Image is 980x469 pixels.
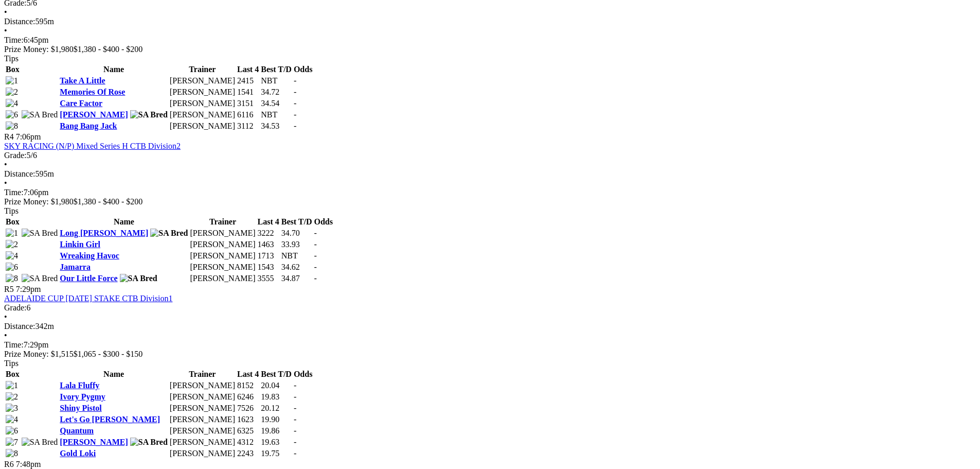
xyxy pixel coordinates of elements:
th: Best T/D [281,217,313,227]
td: 2415 [237,76,259,86]
td: 20.12 [260,403,292,413]
a: ADELAIDE CUP [DATE] STAKE CTB Division1 [4,294,172,303]
td: 19.83 [260,392,292,402]
td: 19.90 [260,414,292,425]
span: - [314,251,317,260]
img: 1 [6,229,18,238]
span: - [294,449,296,458]
td: [PERSON_NAME] [169,448,236,459]
a: Wreaking Havoc [60,251,119,260]
td: 20.04 [260,380,292,391]
img: 6 [6,110,18,119]
div: Prize Money: $1,980 [4,45,976,54]
td: 3112 [237,121,259,131]
span: Time: [4,188,24,197]
a: Take A Little [60,76,105,85]
span: 7:48pm [16,460,41,468]
span: - [294,121,296,130]
td: [PERSON_NAME] [189,239,256,250]
img: SA Bred [22,274,58,283]
th: Trainer [169,369,236,379]
span: - [294,438,296,446]
td: 6246 [237,392,259,402]
td: 3222 [257,228,280,238]
span: - [294,415,296,424]
img: 6 [6,426,18,436]
td: [PERSON_NAME] [169,76,236,86]
td: 34.54 [260,98,292,109]
span: • [4,331,7,340]
td: 3151 [237,98,259,109]
span: R4 [4,132,14,141]
div: 6 [4,303,976,312]
td: 1463 [257,239,280,250]
a: Ivory Pygmy [60,392,105,401]
a: Memories Of Rose [60,88,125,96]
div: 5/6 [4,151,976,160]
span: $1,380 - $400 - $200 [74,197,143,206]
span: Box [6,370,20,378]
td: [PERSON_NAME] [189,262,256,272]
span: 7:29pm [16,285,41,293]
td: 19.75 [260,448,292,459]
span: Distance: [4,17,35,26]
img: SA Bred [22,229,58,238]
a: Care Factor [60,99,102,108]
a: Linkin Girl [60,240,100,249]
div: 7:06pm [4,188,976,197]
span: $1,380 - $400 - $200 [74,45,143,54]
td: [PERSON_NAME] [169,121,236,131]
td: [PERSON_NAME] [189,251,256,261]
td: 1543 [257,262,280,272]
td: [PERSON_NAME] [169,437,236,447]
span: • [4,160,7,169]
span: - [294,392,296,401]
span: Distance: [4,322,35,331]
th: Best T/D [260,369,292,379]
img: 2 [6,88,18,97]
span: Tips [4,54,19,63]
img: SA Bred [130,438,168,447]
td: [PERSON_NAME] [169,98,236,109]
span: Grade: [4,303,27,312]
th: Best T/D [260,64,292,75]
span: - [314,240,317,249]
td: 1541 [237,87,259,97]
span: Time: [4,36,24,44]
span: - [294,88,296,96]
a: Bang Bang Jack [60,121,117,130]
span: Box [6,217,20,226]
td: [PERSON_NAME] [169,403,236,413]
span: - [314,274,317,283]
span: R5 [4,285,14,293]
td: 34.87 [281,273,313,284]
td: [PERSON_NAME] [169,392,236,402]
div: 595m [4,169,976,179]
th: Trainer [169,64,236,75]
div: 595m [4,17,976,26]
div: 6:45pm [4,36,976,45]
th: Trainer [189,217,256,227]
td: 2243 [237,448,259,459]
div: Prize Money: $1,980 [4,197,976,206]
img: SA Bred [150,229,188,238]
img: 2 [6,392,18,402]
img: 4 [6,251,18,260]
span: Box [6,65,20,74]
span: - [294,110,296,119]
span: Tips [4,359,19,368]
th: Name [59,369,168,379]
td: 4312 [237,437,259,447]
span: - [314,263,317,271]
td: 3555 [257,273,280,284]
span: $1,065 - $300 - $150 [74,350,143,358]
img: SA Bred [22,110,58,119]
span: • [4,312,7,321]
td: 8152 [237,380,259,391]
img: 8 [6,121,18,131]
span: - [294,99,296,108]
td: 33.93 [281,239,313,250]
td: 19.63 [260,437,292,447]
span: - [294,76,296,85]
a: Quantum [60,426,94,435]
